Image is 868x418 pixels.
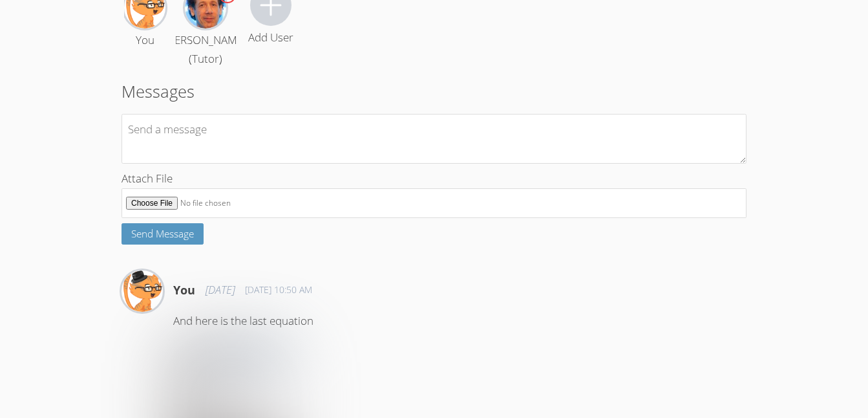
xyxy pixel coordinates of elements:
img: Nya Avery [122,270,163,312]
h2: Messages [122,79,746,104]
span: Attach File [122,171,173,186]
p: And here is the last equation [173,312,746,331]
div: [PERSON_NAME] (Tutor) [165,31,246,69]
span: Send Message [131,227,194,240]
span: [DATE] [206,281,235,300]
span: [DATE] 10:50 AM [245,283,312,296]
div: You [136,31,154,50]
div: Add User [248,28,293,47]
button: Send Message [122,223,204,245]
input: Attach File [122,188,746,219]
h4: You [173,281,195,299]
